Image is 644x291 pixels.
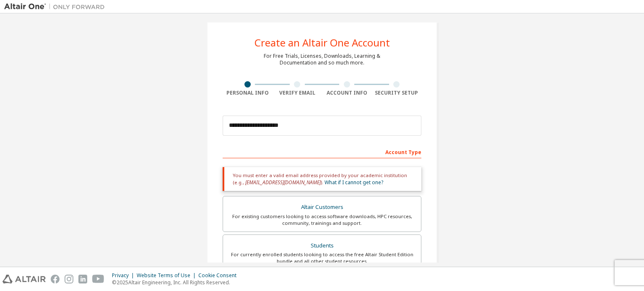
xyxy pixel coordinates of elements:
[228,201,416,213] div: Altair Customers
[325,179,383,186] a: What if I cannot get one?
[228,240,416,252] div: Students
[273,90,322,96] div: Verify Email
[228,251,416,265] div: For currently enrolled students looking to access the free Altair Student Edition bundle and all ...
[254,38,390,48] div: Create an Altair One Account
[137,272,198,279] div: Website Terms of Use
[112,272,137,279] div: Privacy
[112,279,241,286] p: © 2025 Altair Engineering, Inc. All Rights Reserved.
[51,275,60,283] img: facebook.svg
[245,179,321,186] span: [EMAIL_ADDRESS][DOMAIN_NAME]
[3,275,46,283] img: altair_logo.svg
[198,272,241,279] div: Cookie Consent
[223,145,421,158] div: Account Type
[372,90,422,96] div: Security Setup
[223,90,273,96] div: Personal Info
[322,90,372,96] div: Account Info
[264,53,380,66] div: For Free Trials, Licenses, Downloads, Learning & Documentation and so much more.
[65,275,73,283] img: instagram.svg
[228,213,416,227] div: For existing customers looking to access software downloads, HPC resources, community, trainings ...
[4,3,109,11] img: Altair One
[92,275,104,283] img: youtube.svg
[78,275,87,283] img: linkedin.svg
[223,167,421,191] div: You must enter a valid email address provided by your academic institution (e.g., ).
